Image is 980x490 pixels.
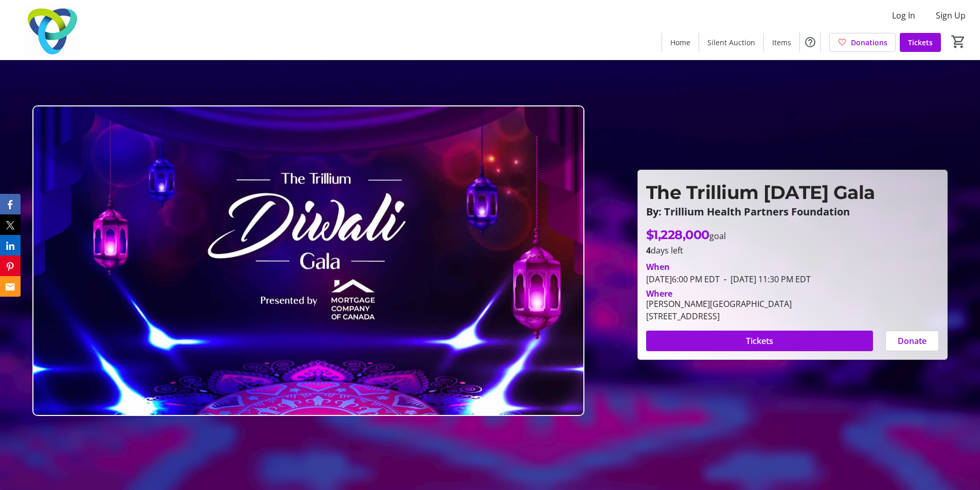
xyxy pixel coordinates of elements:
span: [DATE] 11:30 PM EDT [720,274,811,285]
a: Donations [829,33,896,52]
div: Where [646,289,672,298]
span: Home [670,37,690,48]
span: - [720,274,730,285]
p: The Trillium [DATE] Gala [646,178,939,206]
span: 4 [646,245,651,256]
span: Donations [851,37,887,48]
a: Tickets [900,33,941,52]
p: goal [646,226,726,244]
a: Home [662,33,699,52]
button: Log In [884,7,923,24]
button: Cart [949,32,968,51]
span: Sign Up [936,9,966,22]
img: Trillium Health Partners Foundation's Logo [6,4,98,56]
a: Silent Auction [699,33,763,52]
span: Log In [892,9,915,22]
button: Donate [885,331,939,351]
button: Help [800,32,821,52]
span: Items [772,37,791,48]
a: Items [764,33,799,52]
button: Tickets [646,331,873,351]
p: days left [646,244,939,257]
div: [PERSON_NAME][GEOGRAPHIC_DATA] [646,298,792,310]
span: Tickets [746,335,773,347]
span: Silent Auction [707,37,755,48]
div: When [646,261,670,273]
span: Donate [898,335,926,347]
img: Campaign CTA Media Photo [32,105,584,416]
button: Sign Up [928,7,974,24]
p: By: Trillium Health Partners Foundation [646,206,939,217]
span: Tickets [908,37,933,48]
span: [DATE] 6:00 PM EDT [646,274,720,285]
span: $1,228,000 [646,227,709,242]
div: [STREET_ADDRESS] [646,310,792,322]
